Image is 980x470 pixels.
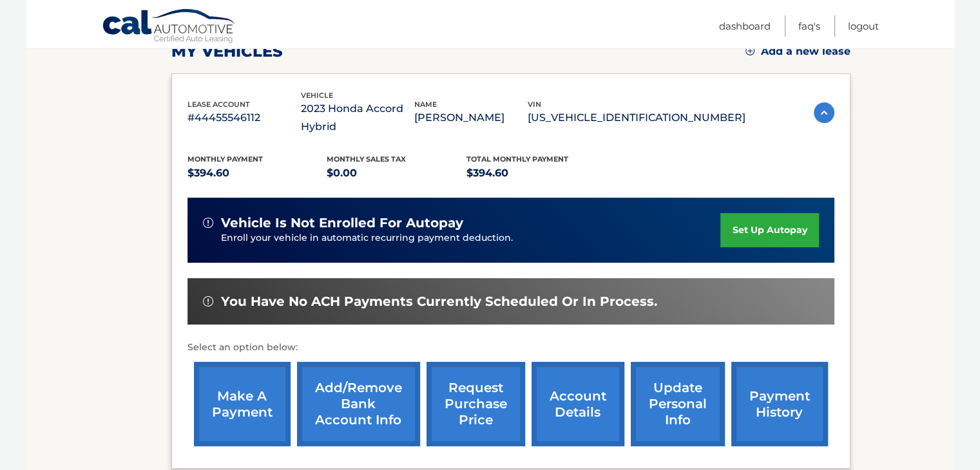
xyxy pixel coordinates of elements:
p: 2023 Honda Accord Hybrid [301,100,414,136]
a: Logout [848,15,879,37]
span: Total Monthly Payment [466,155,568,164]
a: Cal Automotive [102,8,237,46]
a: request purchase price [427,362,525,446]
a: update personal info [631,362,725,446]
a: make a payment [194,362,291,446]
a: account details [532,362,624,446]
span: lease account [187,100,250,109]
span: name [414,100,437,109]
p: $394.60 [187,164,327,182]
p: Select an option below: [187,340,834,355]
span: vehicle [301,91,333,100]
h2: my vehicles [171,42,283,61]
p: [US_VEHICLE_IDENTIFICATION_NUMBER] [528,109,745,127]
span: vehicle is not enrolled for autopay [221,215,463,231]
a: Add a new lease [745,45,850,58]
p: #44455546112 [187,109,301,127]
a: set up autopay [720,213,818,247]
img: add.svg [745,46,754,55]
p: Enroll your vehicle in automatic recurring payment deduction. [221,231,721,245]
a: Dashboard [719,15,771,37]
span: Monthly Payment [187,155,263,164]
img: alert-white.svg [203,296,213,306]
a: Add/Remove bank account info [297,362,420,446]
a: payment history [731,362,828,446]
a: FAQ's [798,15,820,37]
span: You have no ACH payments currently scheduled or in process. [221,294,657,310]
span: Monthly sales Tax [327,155,406,164]
img: accordion-active.svg [814,102,834,123]
img: alert-white.svg [203,218,213,228]
span: vin [528,100,541,109]
p: $0.00 [327,164,466,182]
p: $394.60 [466,164,606,182]
p: [PERSON_NAME] [414,109,528,127]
